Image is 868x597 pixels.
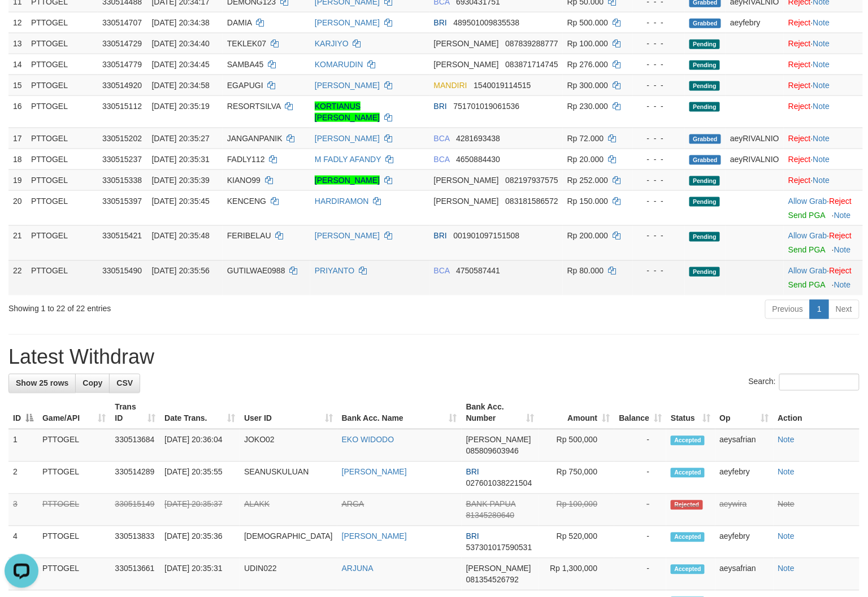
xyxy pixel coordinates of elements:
td: aeywira [715,494,774,526]
td: 16 [8,95,27,128]
span: 330514729 [102,39,142,48]
span: Copy 081354526792 to clipboard [466,576,519,585]
span: Pending [689,60,720,70]
span: BRI [434,232,447,241]
div: Showing 1 to 22 of 22 entries [8,299,353,315]
th: Game/API: activate to sort column ascending [38,397,110,429]
a: [PERSON_NAME] [342,468,407,477]
span: Grabbed [689,134,721,144]
td: PTTOGEL [27,128,98,149]
td: 330513661 [110,559,160,591]
a: CSV [109,374,140,393]
span: Copy 4650884430 to clipboard [456,155,500,164]
span: Rp 200.000 [567,232,608,241]
a: Reject [788,176,811,185]
span: Pending [689,102,720,112]
span: Rp 100.000 [567,39,608,48]
td: JOKO02 [240,429,337,462]
td: 12 [8,12,27,33]
td: [DATE] 20:36:04 [160,429,240,462]
td: PTTOGEL [27,190,98,225]
span: Copy 537301017590531 to clipboard [466,543,532,552]
td: PTTOGEL [27,225,98,260]
td: Rp 520,000 [539,526,614,559]
td: PTTOGEL [27,169,98,190]
td: Rp 1,300,000 [539,559,614,591]
a: [PERSON_NAME] [315,134,380,143]
td: aeysafrian [715,429,774,462]
span: [PERSON_NAME] [466,564,531,573]
span: Pending [689,40,720,49]
span: Pending [689,267,720,277]
a: Reject [788,102,811,111]
span: Rp 80.000 [567,267,604,276]
span: Copy 085809603946 to clipboard [466,447,519,456]
a: Note [813,81,830,90]
th: User ID: activate to sort column ascending [240,397,337,429]
a: Note [778,532,795,541]
td: PTTOGEL [38,494,110,526]
span: BRI [434,18,447,27]
span: Grabbed [689,19,721,28]
td: 330513684 [110,429,160,462]
span: Copy 083181586572 to clipboard [505,197,558,206]
td: aeyfebry [715,526,774,559]
a: Note [778,468,795,477]
th: Amount: activate to sort column ascending [539,397,614,429]
a: Reject [788,18,811,27]
td: 22 [8,260,27,295]
span: 330514779 [102,60,142,69]
td: · [784,75,863,95]
span: Rp 500.000 [567,18,608,27]
span: · [788,232,829,241]
span: DAMIA [227,18,252,27]
td: PTTOGEL [38,559,110,591]
td: · [784,128,863,149]
a: HARDIRAMON [315,197,369,206]
span: JANGANPANIK [227,134,283,143]
td: aeyRIVALNIO [726,149,784,169]
td: · [784,169,863,190]
td: 13 [8,33,27,54]
td: aeyfebry [726,12,784,33]
a: Note [778,435,795,445]
span: Grabbed [689,155,721,165]
td: SEANUSKULUAN [240,462,337,494]
div: - - - [637,59,680,70]
a: 1 [810,300,829,319]
td: Rp 500,000 [539,429,614,462]
a: Send PGA [788,246,825,255]
td: PTTOGEL [27,33,98,54]
div: - - - [637,80,680,91]
a: Note [778,500,795,509]
span: Copy 751701019061536 to clipboard [454,102,520,111]
a: Note [834,246,851,255]
span: 330515237 [102,155,142,164]
a: [PERSON_NAME] [315,18,380,27]
a: Send PGA [788,281,825,290]
a: Note [834,211,851,220]
span: KENCENG [227,197,266,206]
span: Copy 1540019114515 to clipboard [474,81,531,90]
th: Balance: activate to sort column ascending [614,397,666,429]
h1: Latest Withdraw [8,346,860,369]
span: [DATE] 20:35:27 [152,134,210,143]
div: - - - [637,195,680,207]
td: Rp 750,000 [539,462,614,494]
span: BRI [434,102,447,111]
a: Allow Grab [788,197,827,206]
td: - [614,559,666,591]
span: Rp 300.000 [567,81,608,90]
td: 18 [8,149,27,169]
td: 17 [8,128,27,149]
a: Reject [788,155,811,164]
a: Copy [75,374,110,393]
span: [DATE] 20:35:39 [152,176,210,185]
div: - - - [637,38,680,49]
a: KARJIYO [315,39,349,48]
span: RESORTSILVA [227,102,281,111]
td: · [784,95,863,128]
td: PTTOGEL [27,54,98,75]
a: Reject [788,39,811,48]
span: 330515338 [102,176,142,185]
